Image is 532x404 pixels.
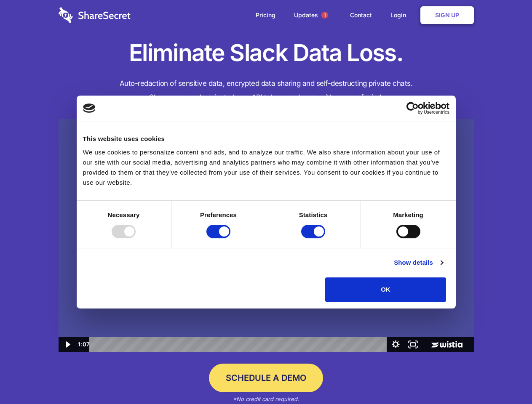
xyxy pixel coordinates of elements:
span: 1 [321,12,328,19]
a: Schedule a Demo [209,364,323,392]
a: Pricing [247,2,284,28]
a: Show details [394,258,443,268]
div: Playbar [96,337,383,352]
a: Login [382,2,419,28]
strong: Statistics [299,211,328,218]
a: Wistia Logo -- Learn More [422,337,473,352]
a: Usercentrics Cookiebot - opens in a new window [376,102,449,114]
div: This website uses cookies [83,134,449,144]
img: logo [83,104,96,113]
strong: Preferences [200,211,237,218]
a: Sign Up [420,6,474,24]
img: logo-wordmark-white-trans-d4663122ce5f474addd5e946df7df03e33cb6a1c49d2221995e7729f52c070b2.svg [59,7,131,23]
button: OK [325,277,446,302]
a: Contact [342,2,380,28]
h1: Eliminate Slack Data Loss. [59,38,474,68]
em: *No credit card required. [233,396,299,402]
button: Show settings menu [387,337,404,352]
button: Fullscreen [404,337,422,352]
h4: Auto-redaction of sensitive data, encrypted data sharing and self-destructing private chats. Shar... [59,77,474,104]
img: Sharesecret [59,119,474,352]
div: We use cookies to personalize content and ads, and to analyze our traffic. We also share informat... [83,147,449,188]
strong: Marketing [393,211,423,218]
strong: Necessary [108,211,140,218]
button: Play Video [59,337,76,352]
